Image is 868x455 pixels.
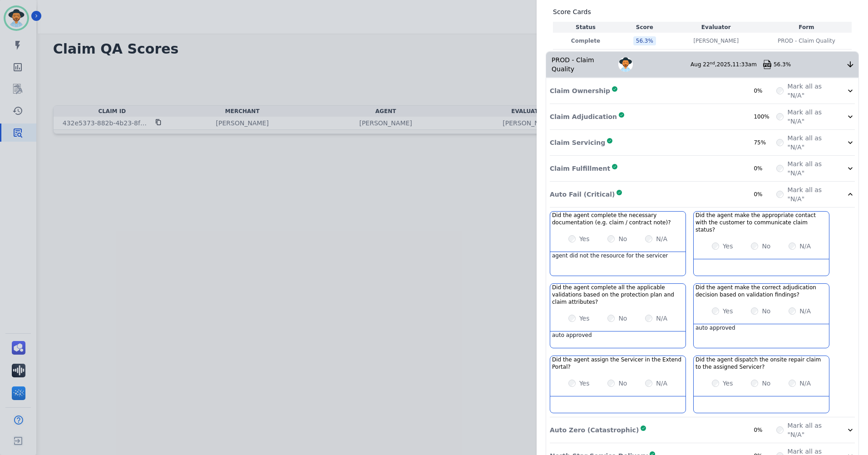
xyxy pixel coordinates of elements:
[762,307,770,316] label: No
[754,165,776,172] div: 0%
[754,87,776,94] div: 0%
[787,421,835,439] label: Mark all as "N/A"
[723,379,733,388] label: Yes
[799,307,811,316] label: N/A
[553,22,618,33] th: Status
[550,86,610,95] p: Claim Ownership
[618,379,627,388] label: No
[656,234,667,243] label: N/A
[618,314,627,323] label: No
[787,108,835,126] label: Mark all as "N/A"
[762,379,770,388] label: No
[552,284,684,306] h3: Did the agent complete all the applicable validations based on the protection plan and claim attr...
[761,22,852,33] th: Form
[695,284,827,298] h3: Did the agent make the correct adjudication decision based on validation findings?
[694,324,829,341] div: auto approved
[787,185,835,203] label: Mark all as "N/A"
[710,61,715,65] sup: nd
[552,212,684,226] h3: Did the agent complete the necessary documentation (e.g. claim / contract note)?
[695,212,827,233] h3: Did the agent make the appropriate contact with the customer to communicate claim status?
[550,425,639,435] p: Auto Zero (Catastrophic)
[633,36,656,45] div: 56.3 %
[579,314,590,323] label: Yes
[618,234,627,243] label: No
[690,61,763,68] div: Aug 22 , 2025 ,
[732,61,757,68] span: 11:33am
[671,22,761,33] th: Evaluator
[550,331,686,348] div: auto approved
[787,82,835,100] label: Mark all as "N/A"
[763,60,772,69] img: qa-pdf.svg
[723,307,733,316] label: Yes
[579,379,590,388] label: Yes
[754,191,776,198] div: 0%
[774,61,846,68] div: 56.3%
[754,139,776,146] div: 75%
[550,190,615,199] p: Auto Fail (Critical)
[546,52,618,77] div: PROD - Claim Quality
[618,22,671,33] th: Score
[693,37,739,45] p: [PERSON_NAME]
[762,242,770,251] label: No
[754,426,776,434] div: 0%
[723,242,733,251] label: Yes
[799,379,811,388] label: N/A
[550,252,686,268] div: agent did not the resource for the servicer
[656,379,667,388] label: N/A
[579,234,590,243] label: Yes
[656,314,667,323] label: N/A
[778,37,835,45] span: PROD - Claim Quality
[550,112,617,121] p: Claim Adjudication
[799,242,811,251] label: N/A
[787,159,835,178] label: Mark all as "N/A"
[555,37,616,45] p: Complete
[552,356,684,371] h3: Did the agent assign the Servicer in the Extend Portal?
[618,57,633,72] img: Avatar
[695,356,827,371] h3: Did the agent dispatch the onsite repair claim to the assigned Servicer?
[754,113,776,120] div: 100%
[550,138,605,147] p: Claim Servicing
[550,164,610,173] p: Claim Fulfillment
[553,7,852,16] h3: Score Cards
[787,134,835,152] label: Mark all as "N/A"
